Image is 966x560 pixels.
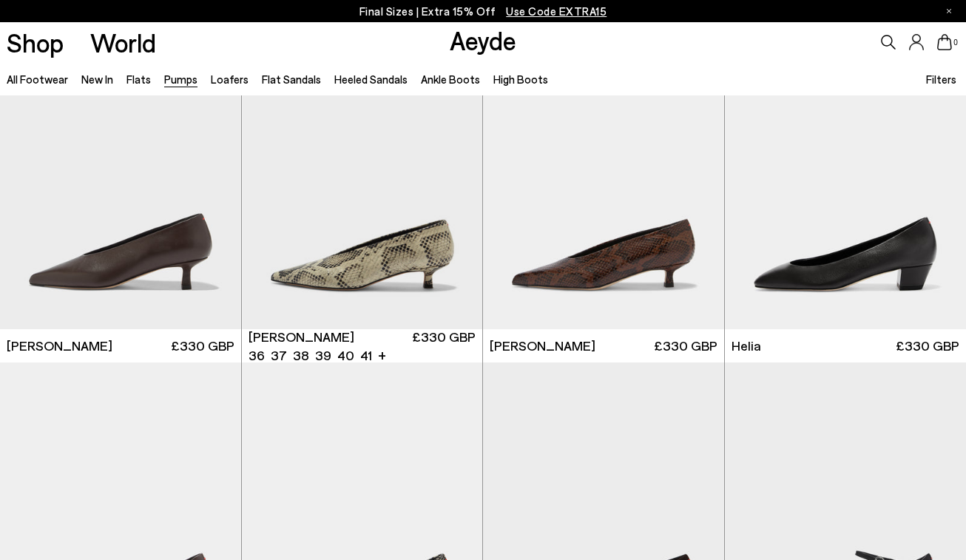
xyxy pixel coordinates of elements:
[490,337,595,355] span: [PERSON_NAME]
[7,337,112,355] span: [PERSON_NAME]
[242,27,483,329] a: Next slide Previous slide
[337,346,354,365] li: 40
[249,346,368,365] ul: variant
[359,2,607,21] p: Final Sizes | Extra 15% Off
[81,72,113,86] a: New In
[315,346,331,365] li: 39
[211,72,249,86] a: Loafers
[937,34,952,50] a: 0
[171,337,234,355] span: £330 GBP
[952,38,959,47] span: 0
[90,30,156,55] a: World
[732,337,761,355] span: Helia
[483,329,724,362] a: [PERSON_NAME] £330 GBP
[506,4,607,18] span: Navigate to /collections/ss25-final-sizes
[7,30,64,55] a: Shop
[242,329,483,362] a: [PERSON_NAME] 36 37 38 39 40 41 + £330 GBP
[483,27,724,329] img: Clara Pointed-Toe Pumps
[926,72,956,86] span: Filters
[493,72,548,86] a: High Boots
[249,346,265,365] li: 36
[378,345,386,365] li: +
[271,346,287,365] li: 37
[334,72,408,86] a: Heeled Sandals
[896,337,959,355] span: £330 GBP
[654,337,717,355] span: £330 GBP
[242,27,483,329] div: 1 / 6
[126,72,151,86] a: Flats
[360,346,372,365] li: 41
[412,328,476,365] span: £330 GBP
[450,24,516,55] a: Aeyde
[249,328,354,346] span: [PERSON_NAME]
[164,72,197,86] a: Pumps
[293,346,309,365] li: 38
[242,27,483,329] img: Clara Pointed-Toe Pumps
[421,72,480,86] a: Ankle Boots
[7,72,68,86] a: All Footwear
[262,72,321,86] a: Flat Sandals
